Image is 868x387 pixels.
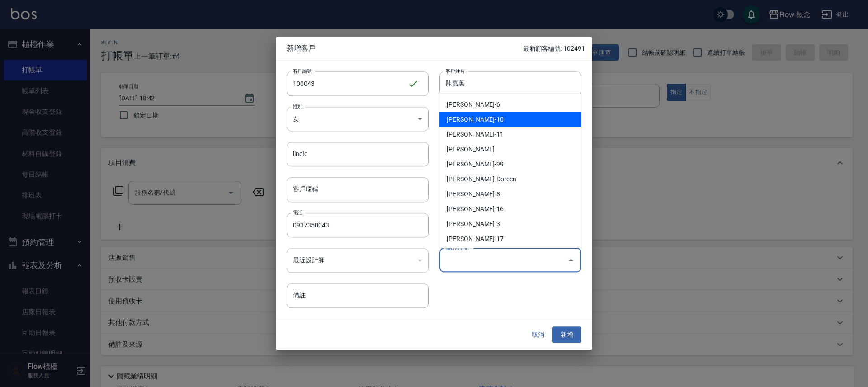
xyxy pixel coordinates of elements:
[439,112,581,127] li: [PERSON_NAME]-10
[439,231,581,246] li: [PERSON_NAME]-17
[293,67,312,74] label: 客戶編號
[293,103,302,109] label: 性別
[552,326,581,343] button: 新增
[523,44,585,53] p: 最新顧客編號: 102491
[293,209,302,216] label: 電話
[287,44,523,53] span: 新增客戶
[439,172,581,187] li: [PERSON_NAME]-Doreen
[564,253,578,268] button: Close
[439,217,581,231] li: [PERSON_NAME]-3
[439,142,581,157] li: [PERSON_NAME]
[439,187,581,202] li: [PERSON_NAME]-8
[446,244,469,251] label: 偏好設計師
[439,157,581,172] li: [PERSON_NAME]-99
[439,127,581,142] li: [PERSON_NAME]-11
[524,326,552,343] button: 取消
[439,202,581,217] li: [PERSON_NAME]-16
[446,67,465,74] label: 客戶姓名
[439,246,581,261] li: [PERSON_NAME]-[PERSON_NAME]
[287,107,429,131] div: 女
[439,97,581,112] li: [PERSON_NAME]-6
